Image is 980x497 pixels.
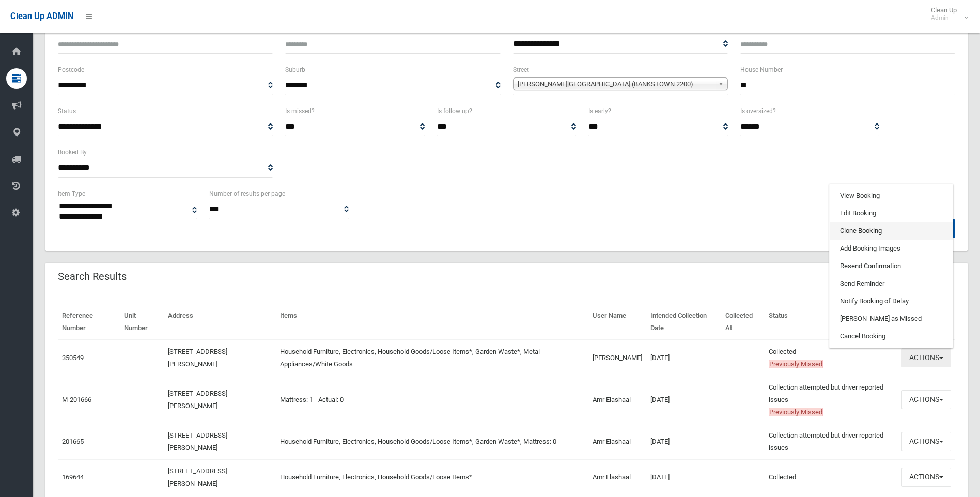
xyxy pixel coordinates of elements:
th: Unit Number [120,304,164,340]
td: [DATE] [646,376,721,424]
label: Number of results per page [209,188,285,199]
a: [STREET_ADDRESS][PERSON_NAME] [168,348,227,368]
button: Actions [901,432,951,451]
a: [STREET_ADDRESS][PERSON_NAME] [168,431,227,452]
td: Household Furniture, Electronics, Household Goods/Loose Items*, Garden Waste*, Metal Appliances/W... [276,340,588,376]
label: House Number [740,64,783,75]
a: 350549 [62,354,84,362]
span: Clean Up [926,6,967,22]
label: Is missed? [285,105,315,117]
span: Previously Missed [769,408,823,416]
button: Actions [901,468,951,487]
td: Household Furniture, Electronics, Household Goods/Loose Items*, Garden Waste*, Mattress: 0 [276,424,588,459]
label: Suburb [285,64,305,75]
th: Items [276,304,588,340]
td: [DATE] [646,340,721,376]
a: View Booking [830,187,953,205]
a: [STREET_ADDRESS][PERSON_NAME] [168,467,227,487]
th: Address [164,304,276,340]
label: Status [58,105,76,117]
td: Amr Elashaal [588,459,646,495]
a: Add Booking Images [830,240,953,257]
a: M-201666 [62,396,91,403]
a: Notify Booking of Delay [830,292,953,310]
header: Search Results [45,267,139,287]
a: 201665 [62,438,84,445]
td: Household Furniture, Electronics, Household Goods/Loose Items* [276,459,588,495]
small: Admin [931,14,957,22]
a: Resend Confirmation [830,257,953,275]
th: Collected At [721,304,764,340]
label: Street [513,64,529,75]
td: [DATE] [646,459,721,495]
th: Status [765,304,897,340]
td: Collection attempted but driver reported issues [765,376,897,424]
a: Cancel Booking [830,328,953,345]
a: [PERSON_NAME] as Missed [830,310,953,328]
span: Clean Up ADMIN [10,11,73,21]
label: Is oversized? [740,105,776,117]
td: Mattress: 1 - Actual: 0 [276,376,588,424]
th: Reference Number [58,304,120,340]
td: Collected [765,340,897,376]
td: Collection attempted but driver reported issues [765,424,897,459]
td: Collected [765,459,897,495]
a: 169644 [62,473,84,481]
label: Booked By [58,147,87,158]
label: Is follow up? [437,105,472,117]
td: [PERSON_NAME] [588,340,646,376]
a: Edit Booking [830,205,953,222]
td: Amr Elashaal [588,376,646,424]
td: [DATE] [646,424,721,459]
label: Is early? [588,105,611,117]
a: Send Reminder [830,275,953,292]
span: [PERSON_NAME][GEOGRAPHIC_DATA] (BANKSTOWN 2200) [518,78,714,90]
td: Amr Elashaal [588,424,646,459]
th: Intended Collection Date [646,304,721,340]
th: User Name [588,304,646,340]
a: Clone Booking [830,222,953,240]
a: [STREET_ADDRESS][PERSON_NAME] [168,390,227,410]
label: Item Type [58,188,85,199]
label: Postcode [58,64,84,75]
span: Previously Missed [769,360,823,368]
button: Actions [901,390,951,409]
button: Actions [901,348,951,367]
